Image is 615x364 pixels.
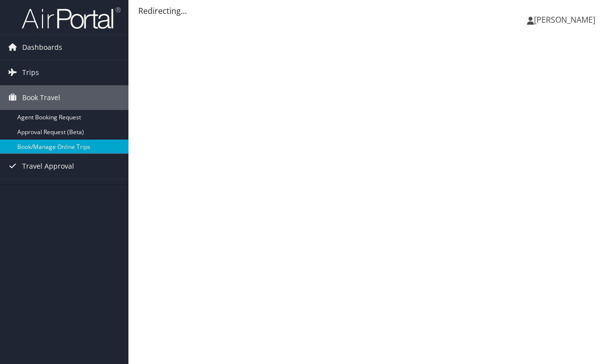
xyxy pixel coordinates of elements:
[138,5,605,17] div: Redirecting...
[22,6,121,30] img: airportal-logo.png
[22,85,60,110] span: Book Travel
[534,14,595,25] span: [PERSON_NAME]
[22,60,39,85] span: Trips
[527,5,605,35] a: [PERSON_NAME]
[22,35,62,60] span: Dashboards
[22,154,74,179] span: Travel Approval
[22,179,82,204] span: Risk Management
